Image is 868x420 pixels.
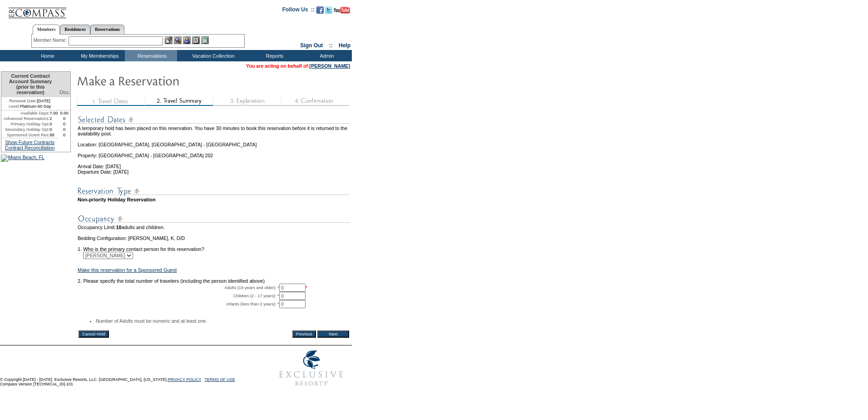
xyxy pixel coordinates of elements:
span: Level: [9,104,20,109]
td: 0.00 [58,110,70,116]
td: Bedding Configuration: [PERSON_NAME], K, D/D [78,235,350,241]
td: Admin [300,50,352,61]
td: Departure Date: [DATE] [78,169,350,175]
img: Follow us on Twitter [325,6,332,14]
td: Home [20,50,73,61]
a: Sign Out [300,42,323,49]
a: Contract Reconciliation [5,145,55,150]
a: Members [33,25,60,35]
input: Previous [292,330,316,338]
td: Non-priority Holiday Reservation [78,197,350,202]
span: :: [329,42,333,49]
td: 0 [58,127,70,132]
td: A temporary hold has been placed on this reservation. You have 30 minutes to book this reservatio... [78,125,350,136]
td: Property: [GEOGRAPHIC_DATA] - [GEOGRAPHIC_DATA] 202 [78,147,350,158]
img: subTtlOccupancy.gif [78,213,350,225]
img: Become our fan on Facebook [316,6,324,14]
a: [PERSON_NAME] [310,63,350,69]
td: 2. Please specify the total number of travelers (including the person identified above) [78,278,350,284]
img: b_calculator.gif [201,36,209,44]
a: Residences [60,25,90,34]
td: Platinum 60 Day [1,104,58,110]
td: Current Contract Account Summary (prior to this reservation) [1,72,58,97]
td: My Memberships [73,50,125,61]
td: Sponsored Guest Res: [1,132,49,138]
input: Cancel Hold [79,330,109,338]
td: 0 [58,132,70,138]
img: View [174,36,182,44]
td: Adults (18 years and older): * [78,284,279,292]
img: b_edit.gif [165,36,173,44]
img: Reservations [192,36,200,44]
td: Available Days: [1,110,49,116]
div: Member Name: [34,36,69,44]
img: Impersonate [183,36,191,44]
li: Number of Adults must be numeric and at least one. [96,318,350,324]
td: 2 [49,116,58,121]
td: Location: [GEOGRAPHIC_DATA], [GEOGRAPHIC_DATA] - [GEOGRAPHIC_DATA] [78,136,350,147]
img: Make Reservation [77,71,258,90]
td: 7.00 [49,110,58,116]
a: Become our fan on Facebook [316,9,324,15]
img: step1_state3.gif [77,96,145,106]
td: 0 [49,121,58,127]
img: subTtlSelectedDates.gif [78,114,350,125]
img: subTtlResType.gif [78,185,350,197]
img: step4_state1.gif [281,96,349,106]
span: Disc. [59,90,70,95]
a: Make this reservation for a Sponsored Guest [78,267,177,273]
span: 10 [116,225,121,230]
a: Subscribe to our YouTube Channel [334,9,350,15]
td: Follow Us :: [282,5,315,16]
a: Reservations [90,25,124,34]
td: 0 [58,116,70,121]
td: Children (2 - 17 years): * [78,292,279,300]
img: Subscribe to our YouTube Channel [334,7,350,14]
td: Occupancy Limit: adults and children. [78,225,350,230]
span: You are acting on behalf of: [246,63,350,69]
td: Advanced Reservations: [1,116,49,121]
td: Primary Holiday Opt: [1,121,49,127]
td: Secondary Holiday Opt: [1,127,49,132]
span: Renewal Date: [9,98,37,104]
td: Arrival Date: [DATE] [78,158,350,169]
a: Help [339,42,350,49]
a: Follow us on Twitter [325,9,332,15]
td: 99 [49,132,58,138]
td: Vacation Collection [177,50,247,61]
td: Infants (less than 2 years): * [78,300,279,308]
a: Show Future Contracts [5,140,54,145]
img: step2_state2.gif [145,96,213,106]
td: 0 [49,127,58,132]
td: 1. Who is the primary contact person for this reservation? [78,241,350,252]
td: [DATE] [1,97,58,104]
img: Exclusive Resorts [271,345,352,391]
td: Reservations [125,50,177,61]
a: TERMS OF USE [205,377,236,382]
a: PRIVACY POLICY [168,377,201,382]
input: Next [317,330,349,338]
img: step3_state1.gif [213,96,281,106]
td: Reports [247,50,300,61]
td: 0 [58,121,70,127]
img: Miami Beach, FL [1,155,44,162]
